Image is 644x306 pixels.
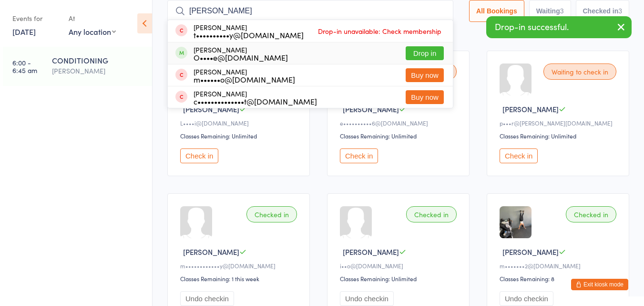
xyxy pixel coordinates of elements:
button: Drop in [406,46,444,60]
button: Undo checkin [500,291,553,306]
button: Buy now [406,68,444,82]
div: Classes Remaining: Unlimited [340,132,460,140]
div: Classes Remaining: 1 this week [180,274,300,283]
div: i••o@[DOMAIN_NAME] [340,262,460,270]
div: L••••i@[DOMAIN_NAME] [180,119,300,127]
div: m••••••o@[DOMAIN_NAME] [194,75,295,83]
a: 6:00 -6:45 amCONDITIONING[PERSON_NAME] [3,47,152,86]
div: 3 [618,7,622,15]
div: Classes Remaining: Unlimited [180,132,300,140]
div: 3 [560,7,564,15]
button: Undo checkin [180,291,234,306]
div: m•••••••2@[DOMAIN_NAME] [500,262,619,270]
button: Exit kiosk mode [571,279,628,290]
span: Drop-in unavailable: Check membership [316,24,444,38]
div: Checked in [246,206,297,222]
div: CONDITIONING [52,55,144,65]
div: At [69,11,116,26]
time: 6:00 - 6:45 am [12,59,37,74]
button: Buy now [406,90,444,104]
div: [PERSON_NAME] [194,46,288,61]
div: Classes Remaining: Unlimited [340,274,460,283]
div: Classes Remaining: 8 [500,274,619,283]
div: O••••e@[DOMAIN_NAME] [194,53,288,61]
div: e••••••••••6@[DOMAIN_NAME] [340,119,460,127]
div: Checked in [566,206,616,222]
span: [PERSON_NAME] [183,104,239,114]
div: Events for [12,11,59,26]
div: Checked in [406,206,457,222]
a: [DATE] [12,26,36,37]
span: [PERSON_NAME] [502,247,559,257]
button: Undo checkin [340,291,394,306]
div: c••••••••••••••t@[DOMAIN_NAME] [194,97,317,105]
div: [PERSON_NAME] [194,68,295,83]
div: m••••••••••••y@[DOMAIN_NAME] [180,262,300,270]
button: Check in [340,148,378,163]
img: image1733179729.png [500,206,532,238]
div: Any location [69,26,116,37]
span: [PERSON_NAME] [183,247,239,257]
span: [PERSON_NAME] [502,104,559,114]
div: [PERSON_NAME] [52,65,144,76]
span: [PERSON_NAME] [343,104,399,114]
div: p•••r@[PERSON_NAME][DOMAIN_NAME] [500,119,619,127]
span: [PERSON_NAME] [343,247,399,257]
div: Waiting to check in [543,63,616,80]
button: Check in [180,148,218,163]
button: Check in [500,148,538,163]
div: Classes Remaining: Unlimited [500,132,619,140]
div: [PERSON_NAME] [194,23,304,39]
div: t••••••••••y@[DOMAIN_NAME] [194,31,304,39]
div: [PERSON_NAME] [194,90,317,105]
div: Drop-in successful. [486,16,632,38]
